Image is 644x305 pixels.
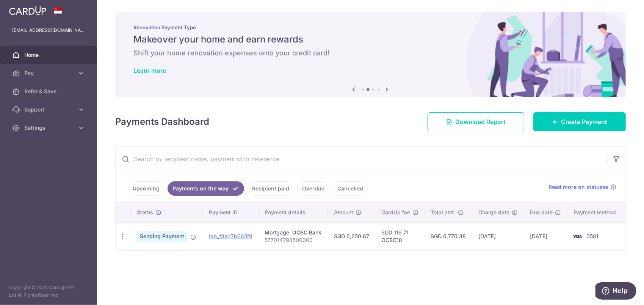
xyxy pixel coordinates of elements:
[133,33,608,46] h5: Makeover your home and earn rewards
[137,231,187,242] span: Sending Payment
[209,233,252,239] a: txn_f8ad7b665f8
[567,203,625,222] th: Payment method
[137,209,153,216] span: Status
[133,49,608,58] h6: Shift your home renovation expenses onto your credit card!
[128,181,165,196] a: Upcoming
[259,203,328,222] th: Payment details
[428,112,524,131] a: Download Report
[595,282,636,301] iframe: Opens a widget where you can find more information
[24,51,74,59] span: Home
[115,115,209,129] h4: Payments Dashboard
[375,222,425,250] td: SGD 119.71 OCBC18
[328,222,375,250] td: SGD 6,650.67
[548,183,609,191] span: Read more on statuses
[115,12,626,97] img: Renovation banner
[431,209,456,216] span: Total amt.
[168,181,244,196] a: Payments on the way
[455,117,506,126] span: Download Report
[265,229,322,236] div: Mortgage. OCBC Bank
[533,112,626,131] a: Create Payment
[524,222,568,250] td: [DATE]
[478,209,509,216] span: Charge date
[247,181,294,196] a: Recipient paid
[381,209,410,216] span: CardUp fee
[24,88,74,95] span: Refer & Save
[586,233,599,239] span: 0581
[24,69,74,77] span: Pay
[548,183,616,191] a: Read more on statuses
[332,181,368,196] a: Cancelled
[24,124,74,132] span: Settings
[425,222,472,250] td: SGD 6,770.38
[530,209,553,216] span: Due date
[570,232,585,241] img: Bank Card
[561,117,607,126] span: Create Payment
[334,209,353,216] span: Amount
[203,203,259,222] th: Payment ID
[133,67,166,74] a: Learn more
[116,147,607,171] input: Search by recipient name, payment id or reference
[133,24,608,30] p: Renovation Payment Type
[24,106,74,113] span: Support
[472,222,524,250] td: [DATE]
[265,236,322,244] p: 577014793500000
[297,181,329,196] a: Overdue
[12,27,85,34] p: [EMAIL_ADDRESS][DOMAIN_NAME]
[9,6,46,15] img: CardUp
